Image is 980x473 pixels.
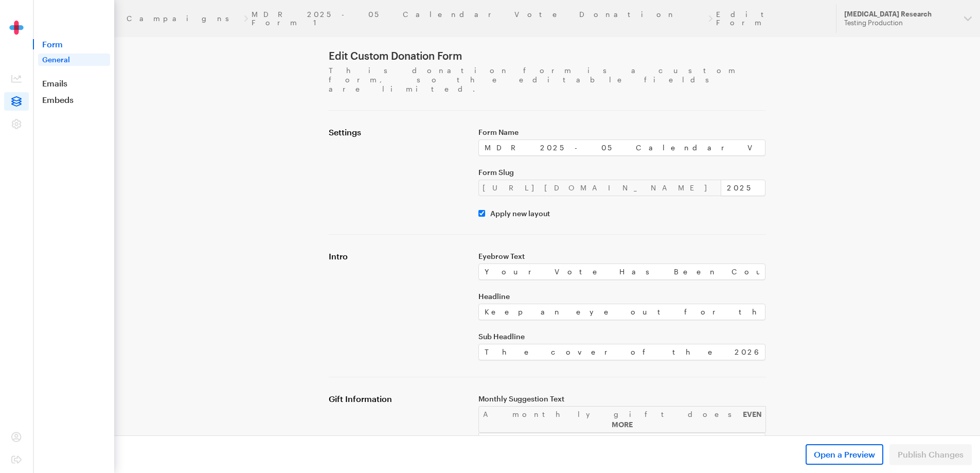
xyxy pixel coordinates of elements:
[33,78,114,89] a: Emails
[478,168,766,177] label: Form Slug
[329,49,766,62] h1: Edit Custom Donation Form
[329,394,466,404] h4: Gift Information
[844,10,956,19] div: [MEDICAL_DATA] Research
[329,127,466,137] h4: Settings
[33,95,114,105] a: Embeds
[478,252,766,260] label: Eyebrow Text
[478,395,766,403] label: Monthly Suggestion Text
[329,66,766,94] p: This donation form is a custom form, so the editable fields are limited.
[485,209,550,218] label: Apply new layout
[38,54,110,66] a: General
[478,180,721,196] div: [URL][DOMAIN_NAME]
[478,128,766,136] label: Form Name
[844,19,956,27] div: Testing Production
[127,14,240,23] a: Campaigns
[329,251,466,261] h4: Intro
[33,39,114,49] span: Form
[478,406,767,433] div: A monthly gift does
[814,448,875,461] span: Open a Preview
[806,444,883,465] a: Open a Preview
[836,4,980,33] button: [MEDICAL_DATA] Research Testing Production
[252,10,705,27] a: MDR 2025-05 Calendar Vote Donation Form 1
[478,332,766,341] label: Sub Headline
[478,292,766,301] label: Headline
